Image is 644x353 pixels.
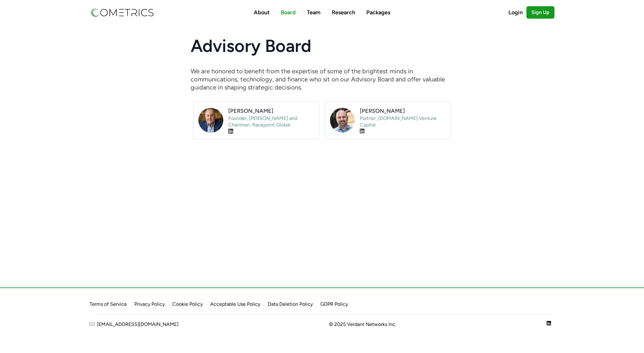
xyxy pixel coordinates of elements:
[228,107,314,115] h2: [PERSON_NAME]
[90,321,178,328] a: [EMAIL_ADDRESS][DOMAIN_NAME]
[360,115,446,128] p: Partner, [DOMAIN_NAME] Venture Capital
[360,107,446,115] h2: [PERSON_NAME]
[90,301,127,307] a: Terms of Service
[332,9,355,16] a: Research
[329,321,396,328] span: © 2025 Verdant Networks Inc.
[90,7,154,18] img: Cometrics
[330,108,355,133] img: team
[526,6,554,19] a: Sign Up
[228,128,233,135] a: Visit LinkedIn profile
[254,9,270,16] a: About
[508,8,526,17] a: Login
[366,9,390,16] a: Packages
[228,115,314,128] p: Founder, [PERSON_NAME] and Chairman, Racepoint Global
[320,301,348,307] a: GDPR Policy
[360,128,365,135] a: Visit LinkedIn profile
[307,9,321,16] a: Team
[210,301,260,307] a: Acceptable Use Policy
[134,301,165,307] a: Privacy Policy
[172,301,203,307] a: Cookie Policy
[198,108,223,133] img: team
[281,9,296,16] a: Board
[191,67,453,91] p: We are honored to benefit from the expertise of some of the brightest minds in communications, te...
[268,301,313,307] a: Data Deletion Policy
[547,321,551,328] a: Visit our company LinkedIn page
[191,37,453,55] h1: Advisory Board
